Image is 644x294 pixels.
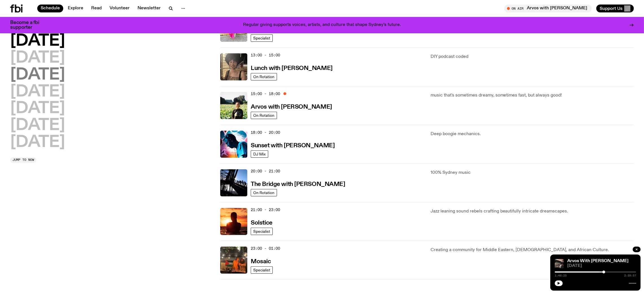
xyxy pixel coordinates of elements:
p: Regular giving supports voices, artists, and culture that shape Sydney’s future. [243,23,401,28]
p: music that's sometimes dreamy, sometimes fast, but always good! [431,92,634,99]
span: 15:00 - 18:00 [251,91,280,96]
p: Jazz leaning sound rebels crafting beautifully intricate dreamscapes. [431,208,634,215]
button: Support Us [596,5,634,12]
button: Jump to now [10,157,36,163]
h3: The Bridge with [PERSON_NAME] [251,181,345,187]
span: On Rotation [253,113,274,117]
span: Specialist [253,268,270,272]
img: Bri is smiling and wearing a black t-shirt. She is standing in front of a lush, green field. Ther... [220,92,247,119]
span: On Rotation [253,190,274,195]
img: A girl standing in the ocean as waist level, staring into the rise of the sun. [220,208,247,235]
button: On AirArvos with [PERSON_NAME] [504,5,592,12]
a: Explore [64,5,87,12]
span: 13:00 - 15:00 [251,52,280,58]
a: Read [88,5,105,12]
img: Tommy and Jono Playing at a fundraiser for Palestine [220,247,247,274]
span: [DATE] [567,264,636,268]
h3: Become a fbi supporter [10,20,46,30]
span: 2:59:57 [624,274,636,277]
span: 23:00 - 01:00 [251,246,280,251]
h3: Arvos with [PERSON_NAME] [251,104,332,110]
a: Schedule [37,5,63,12]
a: On Rotation [251,189,277,196]
span: 1:48:25 [555,274,567,277]
a: Mosaic [251,258,271,265]
span: Jump to now [12,158,34,161]
p: DIY podcast coded [431,53,634,60]
span: 21:00 - 23:00 [251,207,280,212]
h3: Mosaic [251,259,271,265]
h3: Sunset with [PERSON_NAME] [251,143,335,149]
span: 18:00 - 20:00 [251,130,280,135]
span: Specialist [253,229,270,233]
a: Specialist [251,34,273,42]
button: [DATE] [10,101,65,117]
p: Deep boogie mechanics. [431,131,634,137]
img: Simon Caldwell stands side on, looking downwards. He has headphones on. Behind him is a brightly ... [220,131,247,158]
span: Specialist [253,36,270,40]
img: People climb Sydney's Harbour Bridge [220,169,247,196]
button: [DATE] [10,50,65,66]
a: Lunch with [PERSON_NAME] [251,64,332,71]
span: On Rotation [253,74,274,79]
a: On Rotation [251,73,277,80]
h3: Lunch with [PERSON_NAME] [251,65,332,71]
a: DJ Mix [251,150,268,158]
h3: Solstice [251,220,272,226]
span: DJ Mix [253,152,266,156]
button: [DATE] [10,84,65,100]
a: Specialist [251,266,273,274]
a: Arvos With [PERSON_NAME] [567,259,628,263]
a: Volunteer [106,5,133,12]
a: The Bridge with [PERSON_NAME] [251,180,345,187]
button: [DATE] [10,67,65,83]
button: [DATE] [10,135,65,150]
a: Solstice [251,219,272,226]
span: Support Us [600,6,623,11]
p: Creating a community for Middle Eastern, [DEMOGRAPHIC_DATA], and African Culture. [431,247,634,253]
span: 20:00 - 21:00 [251,168,280,174]
a: Newsletter [134,5,164,12]
a: Arvos with [PERSON_NAME] [251,103,332,110]
p: 100% Sydney music [431,169,634,176]
button: [DATE] [10,33,65,49]
button: [DATE] [10,118,65,133]
a: On Rotation [251,112,277,119]
a: Sunset with [PERSON_NAME] [251,142,335,149]
a: Specialist [251,228,273,235]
